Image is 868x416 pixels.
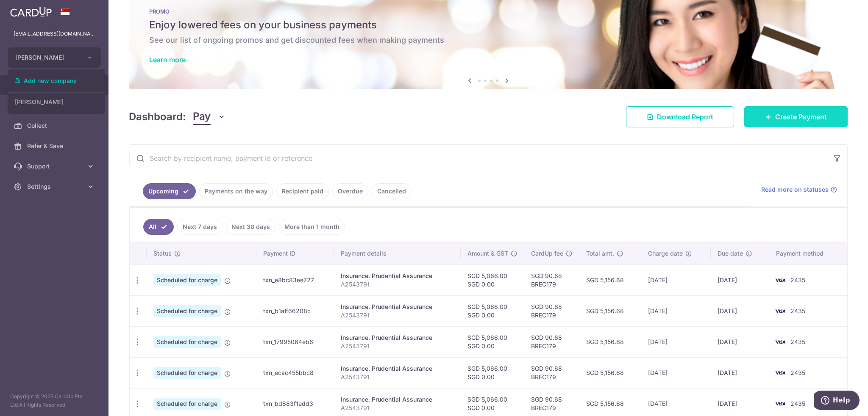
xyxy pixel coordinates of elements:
p: A2543791 [341,311,454,320]
td: [DATE] [641,357,711,388]
p: A2543791 [341,373,454,381]
td: SGD 5,156.68 [579,326,641,357]
td: SGD 5,066.00 SGD 0.00 [461,357,524,388]
td: SGD 5,156.68 [579,295,641,326]
span: [PERSON_NAME] [15,53,78,62]
button: Pay [193,109,225,125]
td: SGD 5,066.00 SGD 0.00 [461,264,524,295]
td: SGD 90.68 BREC179 [524,357,579,388]
span: Download Report [657,112,713,122]
th: Payment method [769,242,847,264]
td: txn_b1aff66208c [256,295,334,326]
div: Insurance. Prudential Assurance [341,272,454,280]
span: Scheduled for charge [153,336,221,348]
img: Bank Card [772,337,789,347]
span: 2435 [790,369,805,376]
span: Amount & GST [467,249,508,258]
span: Create Payment [775,112,827,122]
a: Next 7 days [177,219,223,235]
span: Pay [193,109,211,125]
span: Scheduled for charge [153,367,221,379]
td: SGD 90.68 BREC179 [524,326,579,357]
img: Bank Card [772,368,789,378]
td: SGD 5,066.00 SGD 0.00 [461,295,524,326]
input: Search by recipient name, payment id or reference [129,145,827,172]
a: Learn more [149,55,186,64]
p: A2543791 [341,280,454,289]
a: Read more on statuses [761,185,837,194]
span: Settings [27,182,83,191]
button: [PERSON_NAME] [8,47,101,68]
p: A2543791 [341,342,454,350]
ul: [PERSON_NAME] [8,69,105,114]
span: CardUp fee [531,249,563,258]
span: Scheduled for charge [153,398,221,410]
img: CardUp [10,7,52,17]
a: More than 1 month [279,219,345,235]
td: [DATE] [641,264,711,295]
p: PROMO [149,8,827,15]
p: A2543791 [341,404,454,412]
span: Due date [718,249,743,258]
th: Payment ID [256,242,334,264]
span: Collect [27,121,83,130]
span: Scheduled for charge [153,305,221,317]
span: Read more on statuses [761,185,829,194]
td: [DATE] [641,295,711,326]
span: Status [153,249,172,258]
td: [DATE] [711,264,769,295]
div: Insurance. Prudential Assurance [341,303,454,311]
td: [DATE] [711,295,769,326]
a: [PERSON_NAME] [8,94,105,110]
a: Cancelled [372,183,412,199]
a: Recipient paid [276,183,329,199]
div: Insurance. Prudential Assurance [341,333,454,342]
th: Payment details [334,242,461,264]
td: SGD 5,156.68 [579,357,641,388]
div: Insurance. Prudential Assurance [341,395,454,404]
td: SGD 5,066.00 SGD 0.00 [461,326,524,357]
h6: See our list of ongoing promos and get discounted fees when making payments [149,35,827,45]
a: All [143,219,174,235]
iframe: Opens a widget where you can find more information [814,391,860,412]
span: Total amt. [586,249,614,258]
td: [DATE] [641,326,711,357]
a: Overdue [332,183,368,199]
p: [EMAIL_ADDRESS][DOMAIN_NAME] [14,30,95,38]
span: 2435 [790,276,805,284]
span: Refer & Save [27,142,83,150]
a: Next 30 days [226,219,275,235]
h4: Dashboard: [129,109,186,124]
span: Scheduled for charge [153,274,221,286]
td: [DATE] [711,357,769,388]
span: 2435 [790,338,805,345]
td: txn_17995064eb6 [256,326,334,357]
img: Bank Card [772,399,789,409]
span: 2435 [790,307,805,314]
span: Charge date [648,249,683,258]
td: SGD 90.68 BREC179 [524,295,579,326]
h5: Enjoy lowered fees on your business payments [149,18,827,32]
img: Bank Card [772,275,789,285]
a: Payments on the way [199,183,273,199]
a: Create Payment [744,106,848,127]
td: SGD 90.68 BREC179 [524,264,579,295]
a: Upcoming [143,183,196,199]
img: Bank Card [772,306,789,316]
td: txn_e8bc83ee727 [256,264,334,295]
a: Download Report [626,106,734,127]
span: 2435 [790,400,805,407]
span: Support [27,162,83,171]
td: SGD 5,156.68 [579,264,641,295]
a: Add new company [8,73,105,88]
div: Insurance. Prudential Assurance [341,364,454,373]
td: txn_ecac455bbc8 [256,357,334,388]
td: [DATE] [711,326,769,357]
